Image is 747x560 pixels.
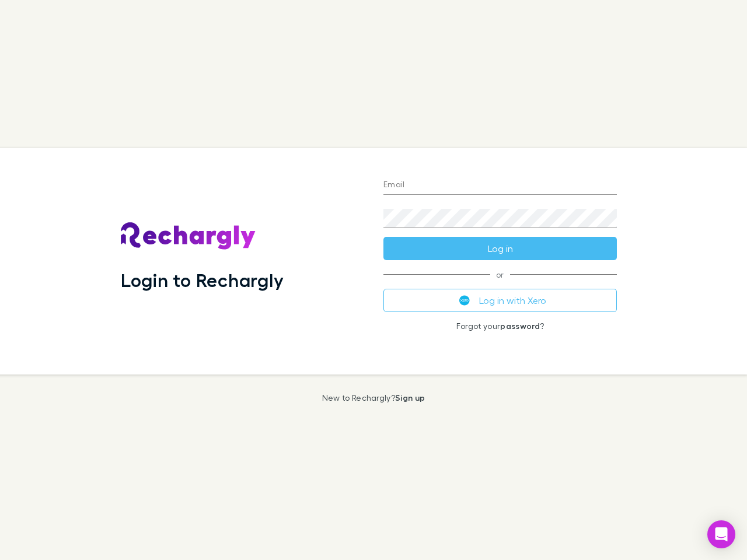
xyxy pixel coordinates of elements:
button: Log in with Xero [383,289,617,312]
span: or [383,274,617,275]
p: Forgot your ? [383,321,617,331]
h1: Login to Rechargly [121,269,284,291]
div: Open Intercom Messenger [707,520,735,548]
button: Log in [383,237,617,260]
p: New to Rechargly? [322,393,425,402]
img: Rechargly's Logo [121,222,256,250]
a: Sign up [395,393,425,402]
img: Xero's logo [459,295,470,306]
a: password [500,321,540,331]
